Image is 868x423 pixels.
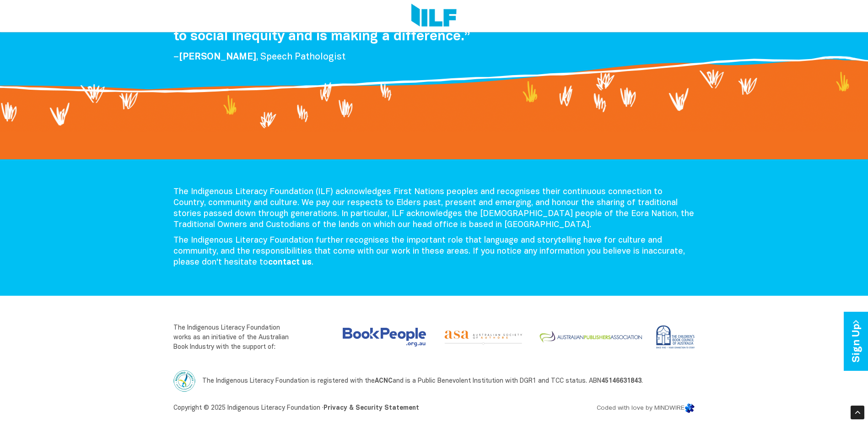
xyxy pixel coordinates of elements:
a: contact us [268,259,312,266]
a: Visit the Australian Society of Authors website [432,323,528,346]
p: The Indigenous Literacy Foundation (ILF) acknowledges First Nations peoples and recognises their ... [173,187,695,231]
a: ACNC [375,378,393,384]
img: Children’s Book Council of Australia (CBCA) [653,323,695,351]
a: Visit the Australian Publishers Association website [528,323,646,351]
a: 45146631843 [601,378,642,384]
a: Visit the Australian Booksellers Association website [343,328,426,347]
p: Copyright © 2025 Indigenous Literacy Foundation · [173,403,517,414]
img: Logo [411,4,457,28]
img: Australian Booksellers Association Inc. [343,328,426,347]
img: Australian Publishers Association [535,323,646,351]
a: Visit the Children’s Book Council of Australia website [646,323,695,351]
img: Mindwire Logo [685,403,695,413]
p: – , Speech Pathologist [173,51,517,63]
p: The Indigenous Literacy Foundation is registered with the and is a Public Benevolent Institution ... [173,370,695,392]
div: Scroll Back to Top [851,406,864,419]
img: Australian Society of Authors [440,323,528,346]
p: The Indigenous Literacy Foundation further recognises the important role that language and storyt... [173,235,695,268]
a: Coded with love by MINDWIRE [597,405,695,411]
p: The Indigenous Literacy Foundation works as an initiative of the Australian Book Industry with th... [173,323,294,352]
a: Privacy & Security Statement [323,405,419,411]
span: [PERSON_NAME] [179,53,256,61]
